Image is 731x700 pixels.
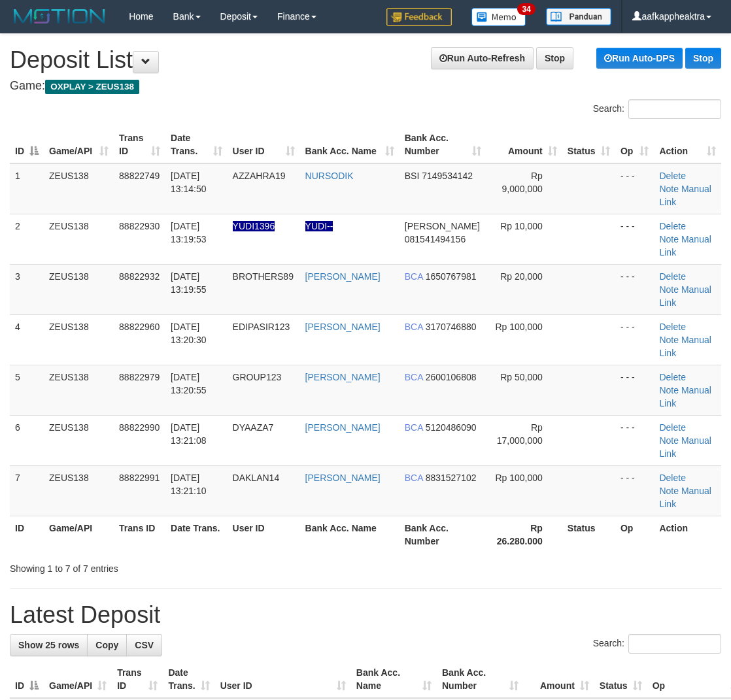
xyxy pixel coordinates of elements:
[495,322,542,332] span: Rp 100,000
[233,372,282,382] span: GROUP123
[594,661,647,698] th: Status: activate to sort column ascending
[44,214,114,264] td: ZEUS138
[659,221,685,231] a: Delete
[659,284,711,308] a: Manual Link
[562,126,615,163] th: Status: activate to sort column ascending
[305,322,381,332] a: [PERSON_NAME]
[10,661,44,698] th: ID: activate to sort column descending
[659,473,685,483] a: Delete
[497,422,543,446] span: Rp 17,000,000
[351,661,437,698] th: Bank Acc. Name: activate to sort column ascending
[171,171,207,194] span: [DATE] 13:14:50
[399,126,487,163] th: Bank Acc. Number: activate to sort column ascending
[171,473,207,496] span: [DATE] 13:21:10
[486,126,562,163] th: Amount: activate to sort column ascending
[163,661,214,698] th: Date Trans.: activate to sort column ascending
[405,422,423,433] span: BCA
[10,602,721,628] h1: Latest Deposit
[654,516,721,553] th: Action
[615,365,654,415] td: - - -
[500,372,543,382] span: Rp 50,000
[228,516,300,553] th: User ID
[10,47,721,73] h1: Deposit List
[45,80,139,94] span: OXPLAY > ZEUS138
[405,234,466,244] span: Copy 081541494156 to clipboard
[10,163,44,214] td: 1
[405,171,420,181] span: BSI
[659,271,685,282] a: Delete
[659,335,711,358] a: Manual Link
[659,422,685,433] a: Delete
[233,322,290,332] span: EDIPASIR123
[119,171,160,181] span: 88822749
[615,465,654,516] td: - - -
[405,473,423,483] span: BCA
[685,48,721,69] a: Stop
[300,126,399,163] th: Bank Acc. Name: activate to sort column ascending
[44,661,112,698] th: Game/API: activate to sort column ascending
[119,422,160,433] span: 88822990
[659,486,711,509] a: Manual Link
[615,126,654,163] th: Op: activate to sort column ascending
[10,214,44,264] td: 2
[165,516,228,553] th: Date Trans.
[95,640,118,650] span: Copy
[10,365,44,415] td: 5
[437,661,524,698] th: Bank Acc. Number: activate to sort column ascending
[593,99,721,119] label: Search:
[659,385,711,408] a: Manual Link
[10,557,295,575] div: Showing 1 to 7 of 7 entries
[300,516,399,553] th: Bank Acc. Name
[659,184,711,207] a: Manual Link
[171,372,207,395] span: [DATE] 13:20:55
[659,385,679,395] a: Note
[305,271,381,282] a: [PERSON_NAME]
[305,171,354,181] a: NURSODIK
[596,48,683,69] a: Run Auto-DPS
[422,171,473,181] span: Copy 7149534142 to clipboard
[44,465,114,516] td: ZEUS138
[44,264,114,314] td: ZEUS138
[426,473,477,483] span: Copy 8831527102 to clipboard
[87,634,127,656] a: Copy
[659,435,679,446] a: Note
[502,171,543,194] span: Rp 9,000,000
[233,271,294,282] span: BROTHERS89
[593,634,721,654] label: Search:
[546,8,611,25] img: panduan.png
[426,422,477,433] span: Copy 5120486090 to clipboard
[615,163,654,214] td: - - -
[44,365,114,415] td: ZEUS138
[119,271,160,282] span: 88822932
[659,486,679,496] a: Note
[10,80,721,93] h4: Game:
[426,372,477,382] span: Copy 2600106808 to clipboard
[305,221,333,231] a: YUDI--
[10,465,44,516] td: 7
[44,126,114,163] th: Game/API: activate to sort column ascending
[135,640,154,650] span: CSV
[562,516,615,553] th: Status
[10,264,44,314] td: 3
[233,473,280,483] span: DAKLAN14
[119,322,160,332] span: 88822960
[171,221,207,244] span: [DATE] 13:19:53
[18,640,79,650] span: Show 25 rows
[659,284,679,295] a: Note
[10,415,44,465] td: 6
[171,322,207,345] span: [DATE] 13:20:30
[405,322,423,332] span: BCA
[495,473,542,483] span: Rp 100,000
[615,264,654,314] td: - - -
[517,3,535,15] span: 34
[659,322,685,332] a: Delete
[10,516,44,553] th: ID
[305,372,381,382] a: [PERSON_NAME]
[10,314,44,365] td: 4
[305,473,381,483] a: [PERSON_NAME]
[114,516,165,553] th: Trans ID
[165,126,228,163] th: Date Trans.: activate to sort column ascending
[659,184,679,194] a: Note
[659,435,711,459] a: Manual Link
[524,661,594,698] th: Amount: activate to sort column ascending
